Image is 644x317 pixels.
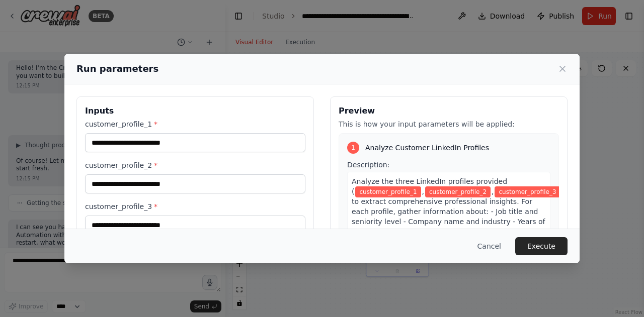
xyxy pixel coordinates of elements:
label: customer_profile_1 [85,119,305,129]
span: Analyze Customer LinkedIn Profiles [365,143,489,153]
button: Execute [515,237,568,255]
label: customer_profile_3 [85,201,305,212]
span: , [422,187,424,195]
h2: Run parameters [76,62,158,76]
span: Variable: customer_profile_1 [355,186,421,197]
div: 1 [347,142,359,154]
p: This is how your input parameters will be applied: [339,119,559,129]
span: Variable: customer_profile_2 [425,186,491,197]
h3: Preview [339,105,559,117]
span: Analyze the three LinkedIn profiles provided ( [352,177,507,195]
label: customer_profile_2 [85,160,305,170]
h3: Inputs [85,105,305,117]
button: Cancel [469,237,509,255]
span: , [492,187,494,195]
span: Description: [347,161,389,169]
span: Variable: customer_profile_3 [495,186,560,197]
